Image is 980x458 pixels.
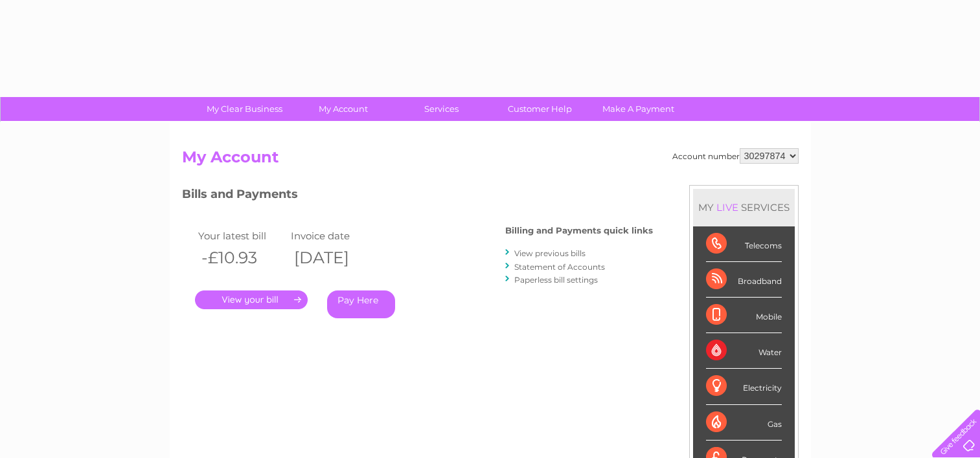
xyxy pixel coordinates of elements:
[182,148,799,173] h2: My Account
[585,97,692,121] a: Make A Payment
[706,333,782,369] div: Water
[182,185,653,208] h3: Bills and Payments
[514,248,586,258] a: View previous bills
[288,245,381,271] th: [DATE]
[514,275,598,285] a: Paperless bill settings
[514,262,605,272] a: Statement of Accounts
[327,290,395,318] a: Pay Here
[672,148,799,164] div: Account number
[195,227,288,245] td: Your latest bill
[706,262,782,298] div: Broadband
[290,97,396,121] a: My Account
[388,97,495,121] a: Services
[706,298,782,333] div: Mobile
[706,405,782,441] div: Gas
[195,245,288,271] th: -£10.93
[693,189,795,226] div: MY SERVICES
[706,226,782,262] div: Telecoms
[486,97,593,121] a: Customer Help
[714,201,741,213] div: LIVE
[505,226,653,235] h4: Billing and Payments quick links
[191,97,298,121] a: My Clear Business
[195,290,308,309] a: .
[706,369,782,404] div: Electricity
[288,227,381,245] td: Invoice date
